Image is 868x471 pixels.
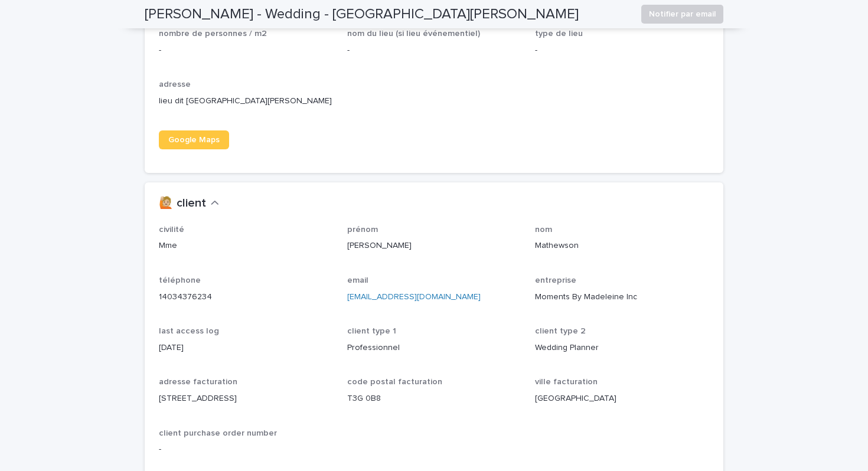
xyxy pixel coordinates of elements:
[159,327,219,335] span: last access log
[347,392,521,405] p: T3G 0B8
[535,327,586,335] span: client type 2
[159,197,206,211] h2: 🙋🏼 client
[347,225,378,234] span: prénom
[159,44,333,57] p: -
[159,95,333,107] p: lieu dit [GEOGRAPHIC_DATA][PERSON_NAME]
[347,240,521,252] p: [PERSON_NAME]
[168,136,220,144] span: Google Maps
[159,429,277,437] span: client purchase order number
[159,276,201,284] span: téléphone
[535,240,709,252] p: Mathewson
[159,130,229,149] a: Google Maps
[159,342,333,354] p: [DATE]
[535,30,583,38] span: type de lieu
[535,378,598,386] span: ville facturation
[159,378,237,386] span: adresse facturation
[159,80,191,89] span: adresse
[535,342,709,354] p: Wedding Planner
[347,293,481,301] a: [EMAIL_ADDRESS][DOMAIN_NAME]
[347,378,442,386] span: code postal facturation
[347,30,480,38] span: nom du lieu (si lieu événementiel)
[159,197,219,211] button: 🙋🏼 client
[535,392,709,405] p: [GEOGRAPHIC_DATA]
[347,276,368,284] span: email
[535,276,576,284] span: entreprise
[159,240,333,252] p: Mme
[347,342,521,354] p: Professionnel
[159,30,267,38] span: nombre de personnes / m2
[535,44,709,57] p: -
[159,293,212,301] a: 14034376234
[347,327,396,335] span: client type 1
[641,5,723,24] button: Notifier par email
[159,392,333,405] p: [STREET_ADDRESS]
[347,44,521,57] p: -
[535,225,552,234] span: nom
[159,225,184,234] span: civilité
[159,443,333,456] p: -
[649,8,716,20] span: Notifier par email
[145,6,579,23] h2: [PERSON_NAME] - Wedding - [GEOGRAPHIC_DATA][PERSON_NAME]
[535,291,709,303] p: Moments By Madeleine Inc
